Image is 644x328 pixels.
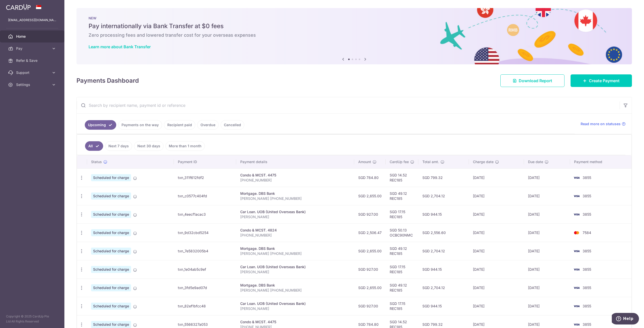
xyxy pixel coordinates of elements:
[354,278,386,297] td: SGD 2,655.00
[418,242,469,260] td: SGD 2,704.12
[581,121,626,126] a: Read more on statuses
[174,155,236,168] th: Payment ID
[572,303,582,309] img: Bank Card
[583,249,591,253] span: 3855
[240,319,350,324] div: Condo & MCST. 4475
[240,228,350,233] div: Condo & MCST. 4824
[91,159,102,164] span: Status
[240,214,350,219] p: [PERSON_NAME]
[418,260,469,278] td: SGD 944.15
[174,205,236,223] td: txn_4eecf1acac3
[390,159,409,164] span: CardUp fee
[77,97,620,113] input: Search by recipient name, payment id or reference
[572,321,582,327] img: Bank Card
[572,175,582,181] img: Bank Card
[76,8,632,64] img: Bank transfer banner
[240,191,350,196] div: Mortgage. DBS Bank
[91,303,131,310] span: Scheduled for charge
[583,322,591,326] span: 3855
[236,155,354,168] th: Payment details
[570,155,631,168] th: Payment method
[76,76,139,85] h4: Payments Dashboard
[164,120,195,130] a: Recipient paid
[583,175,591,180] span: 3855
[386,242,418,260] td: SGD 49.12 REC185
[572,285,582,291] img: Bank Card
[572,248,582,254] img: Bank Card
[418,205,469,223] td: SGD 944.15
[524,187,570,205] td: [DATE]
[89,32,620,38] h6: Zero processing fees and lowered transfer cost for your overseas expenses
[469,168,524,187] td: [DATE]
[528,159,543,164] span: Due date
[524,260,570,278] td: [DATE]
[16,58,49,63] span: Refer & Save
[240,269,350,274] p: [PERSON_NAME]
[572,266,582,272] img: Bank Card
[91,266,131,273] span: Scheduled for charge
[583,194,591,198] span: 3855
[354,260,386,278] td: SGD 927.00
[354,187,386,205] td: SGD 2,655.00
[583,230,591,235] span: 7584
[469,187,524,205] td: [DATE]
[240,246,350,251] div: Mortgage. DBS Bank
[418,297,469,315] td: SGD 944.15
[174,278,236,297] td: txn_3fd5e9ad07d
[583,286,591,290] span: 3855
[469,242,524,260] td: [DATE]
[16,34,49,39] span: Home
[174,297,236,315] td: txn_82ef1bfcc48
[354,297,386,315] td: SGD 927.00
[91,229,131,236] span: Scheduled for charge
[469,297,524,315] td: [DATE]
[89,44,151,49] a: Learn more about Bank Transfer
[354,242,386,260] td: SGD 2,655.00
[174,223,236,242] td: txn_9d32cbd5254
[8,18,56,23] p: [EMAIL_ADDRESS][DOMAIN_NAME]
[583,212,591,216] span: 3855
[354,205,386,223] td: SGD 927.00
[91,174,131,181] span: Scheduled for charge
[524,223,570,242] td: [DATE]
[418,187,469,205] td: SGD 2,704.12
[473,159,494,164] span: Charge date
[240,173,350,178] div: Condo & MCST. 4475
[524,205,570,223] td: [DATE]
[386,223,418,242] td: SGD 50.13 OCBC90NMC
[166,141,205,151] a: More than 1 month
[134,141,164,151] a: Next 30 days
[105,141,132,151] a: Next 7 days
[89,16,620,20] p: NEW
[469,260,524,278] td: [DATE]
[91,248,131,255] span: Scheduled for charge
[6,4,31,10] img: CardUp
[354,223,386,242] td: SGD 2,506.47
[221,120,244,130] a: Cancelled
[240,178,350,183] p: [PHONE_NUMBER]
[91,193,131,200] span: Scheduled for charge
[354,168,386,187] td: SGD 784.80
[358,159,371,164] span: Amount
[240,251,350,256] p: [PERSON_NAME] [PHONE_NUMBER]
[418,278,469,297] td: SGD 2,704.12
[386,297,418,315] td: SGD 17.15 REC185
[386,205,418,223] td: SGD 17.15 REC185
[240,283,350,288] div: Mortgage. DBS Bank
[174,187,236,205] td: txn_c0577c404fd
[240,233,350,238] p: [PHONE_NUMBER]
[469,223,524,242] td: [DATE]
[91,321,131,328] span: Scheduled for charge
[589,78,620,84] span: Create Payment
[240,288,350,293] p: [PERSON_NAME] [PHONE_NUMBER]
[386,168,418,187] td: SGD 14.52 REC185
[519,78,552,84] span: Download Report
[85,120,116,130] a: Upcoming
[89,22,620,30] h5: Pay internationally via Bank Transfer at $0 fees
[571,74,632,87] a: Create Payment
[583,267,591,271] span: 3855
[240,301,350,306] div: Car Loan. UOB (United Overseas Bank)
[469,278,524,297] td: [DATE]
[240,264,350,269] div: Car Loan. UOB (United Overseas Bank)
